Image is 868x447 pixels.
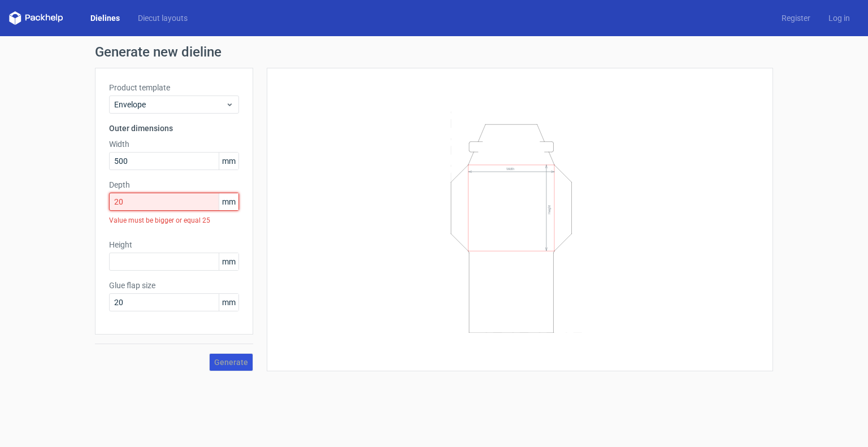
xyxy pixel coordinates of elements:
[109,211,239,230] div: Value must be bigger or equal 25
[819,12,859,24] a: Log in
[81,12,129,24] a: Dielines
[219,193,238,210] span: mm
[219,153,238,170] span: mm
[114,99,225,110] span: Envelope
[506,167,514,171] text: Width
[109,179,239,190] label: Depth
[547,205,552,214] text: Height
[109,239,239,250] label: Height
[219,253,238,270] span: mm
[772,12,819,24] a: Register
[129,12,197,24] a: Diecut layouts
[95,45,773,59] h1: Generate new dieline
[219,294,238,311] span: mm
[109,138,239,150] label: Width
[109,280,239,291] label: Glue flap size
[109,82,239,93] label: Product template
[109,123,239,134] h3: Outer dimensions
